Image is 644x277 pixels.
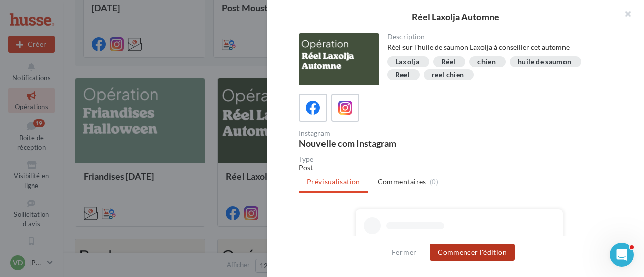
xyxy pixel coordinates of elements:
div: Réel sur l'huile de saumon Laxolja à conseiller cet automne [387,42,612,52]
span: (0) [430,178,438,186]
div: reel chien [432,71,464,79]
div: Reel [395,71,410,79]
span: Commentaires [378,177,426,187]
div: Description [387,33,612,40]
button: Fermer [388,246,420,258]
div: Réel [441,58,455,66]
div: Type [299,156,620,163]
div: huile de saumon [518,58,571,66]
div: chien [477,58,496,66]
button: Commencer l'édition [430,244,515,261]
div: Réel Laxolja Automne [283,12,628,21]
div: Post [299,163,620,173]
div: Instagram [299,130,455,137]
iframe: Intercom live chat [610,243,634,267]
div: Laxolja [395,58,419,66]
div: Nouvelle com Instagram [299,139,455,148]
